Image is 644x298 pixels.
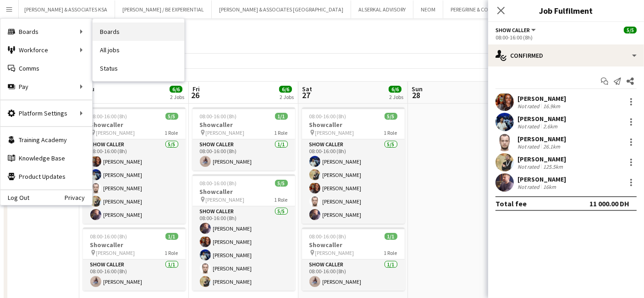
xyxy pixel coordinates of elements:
span: 6/6 [279,86,292,93]
div: Pay [0,77,92,96]
h3: Showcaller [83,241,186,249]
div: 26.1km [541,143,562,150]
div: [PERSON_NAME] [517,135,566,143]
app-card-role: Show Caller5/508:00-16:00 (8h)[PERSON_NAME][PERSON_NAME][PERSON_NAME][PERSON_NAME][PERSON_NAME] [83,139,186,224]
div: Not rated [517,183,541,190]
span: 6/6 [170,86,182,93]
button: [PERSON_NAME] & ASSOCIATES KSA [17,0,115,18]
span: [PERSON_NAME] [96,249,135,256]
a: Training Academy [0,131,92,149]
div: Workforce [0,41,92,59]
div: 16km [541,183,558,190]
span: Show Caller [495,27,530,33]
div: Not rated [517,163,541,170]
app-card-role: Show Caller5/508:00-16:00 (8h)[PERSON_NAME][PERSON_NAME][PERSON_NAME][PERSON_NAME][PERSON_NAME] [193,206,295,291]
div: 08:00-16:00 (8h) [495,34,637,41]
div: Confirmed [488,44,644,66]
button: NEOM [413,0,443,18]
span: 08:00-16:00 (8h) [309,113,347,120]
div: Total fee [495,199,527,208]
div: 11 000.00 DH [589,199,629,208]
a: All jobs [93,41,184,59]
div: Boards [0,22,92,41]
app-card-role: Show Caller5/508:00-16:00 (8h)[PERSON_NAME][PERSON_NAME][PERSON_NAME][PERSON_NAME][PERSON_NAME] [302,139,405,224]
div: 125.5km [541,163,565,170]
app-job-card: 08:00-16:00 (8h)1/1Showcaller [PERSON_NAME]1 RoleShow Caller1/108:00-16:00 (8h)[PERSON_NAME] [83,227,186,291]
app-job-card: 08:00-16:00 (8h)5/5Showcaller [PERSON_NAME]1 RoleShow Caller5/508:00-16:00 (8h)[PERSON_NAME][PERS... [193,174,295,291]
div: Platform Settings [0,104,92,122]
span: 28 [410,90,423,100]
span: 1/1 [275,113,288,120]
div: [PERSON_NAME] [517,115,566,123]
span: 08:00-16:00 (8h) [200,113,237,120]
span: [PERSON_NAME] [315,249,354,256]
a: Status [93,59,184,77]
div: [PERSON_NAME] [517,175,566,183]
div: 2 Jobs [389,94,403,100]
div: 16.9km [541,103,562,110]
a: Comms [0,59,92,77]
h3: Showcaller [302,241,405,249]
a: Product Updates [0,167,92,186]
span: 1 Role [165,129,178,136]
span: 08:00-16:00 (8h) [90,113,127,120]
a: Knowledge Base [0,149,92,167]
span: 6/6 [389,86,402,93]
span: 1 Role [275,196,288,203]
app-card-role: Show Caller1/108:00-16:00 (8h)[PERSON_NAME] [302,259,405,291]
h3: Showcaller [302,121,405,129]
span: 08:00-16:00 (8h) [90,233,127,240]
span: [PERSON_NAME] [315,129,354,136]
h3: Showcaller [83,121,186,129]
app-job-card: 08:00-16:00 (8h)5/5Showcaller [PERSON_NAME]1 RoleShow Caller5/508:00-16:00 (8h)[PERSON_NAME][PERS... [83,107,186,224]
span: 26 [191,90,200,100]
button: PEREGRINE & CO [443,0,496,18]
span: 5/5 [385,113,397,120]
span: [PERSON_NAME] [206,196,245,203]
div: [PERSON_NAME] [517,155,566,163]
button: [PERSON_NAME] & ASSOCIATES [GEOGRAPHIC_DATA] [212,0,351,18]
div: Not rated [517,123,541,130]
div: 2 Jobs [170,94,184,100]
app-card-role: Show Caller1/108:00-16:00 (8h)[PERSON_NAME] [83,259,186,291]
span: 1/1 [165,233,178,240]
a: Privacy [65,194,92,201]
h3: Job Fulfilment [488,5,644,17]
span: 08:00-16:00 (8h) [200,180,237,187]
span: 27 [301,90,312,100]
span: [PERSON_NAME] [206,129,245,136]
button: [PERSON_NAME] / BE EXPERIENTIAL [115,0,212,18]
span: 5/5 [624,27,637,33]
button: Show Caller [495,27,537,33]
h3: Showcaller [193,188,295,196]
div: Not rated [517,143,541,150]
h3: Showcaller [193,121,295,129]
div: 08:00-16:00 (8h)1/1Showcaller [PERSON_NAME]1 RoleShow Caller1/108:00-16:00 (8h)[PERSON_NAME] [193,107,295,171]
span: 1 Role [384,129,397,136]
app-card-role: Show Caller1/108:00-16:00 (8h)[PERSON_NAME] [193,139,295,171]
div: [PERSON_NAME] [517,94,566,103]
span: 1 Role [165,249,178,256]
div: 2 Jobs [280,94,294,100]
span: 5/5 [275,180,288,187]
a: Log Out [0,194,29,201]
div: 2.6km [541,123,559,130]
span: 08:00-16:00 (8h) [309,233,347,240]
span: Sun [412,85,423,93]
span: 1 Role [275,129,288,136]
span: 1 Role [384,249,397,256]
app-job-card: 08:00-16:00 (8h)5/5Showcaller [PERSON_NAME]1 RoleShow Caller5/508:00-16:00 (8h)[PERSON_NAME][PERS... [302,107,405,224]
span: 1/1 [385,233,397,240]
span: 5/5 [165,113,178,120]
span: Fri [193,85,200,93]
a: Boards [93,22,184,41]
div: Not rated [517,103,541,110]
app-job-card: 08:00-16:00 (8h)1/1Showcaller [PERSON_NAME]1 RoleShow Caller1/108:00-16:00 (8h)[PERSON_NAME] [302,227,405,291]
span: [PERSON_NAME] [96,129,135,136]
button: ALSERKAL ADVISORY [351,0,413,18]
